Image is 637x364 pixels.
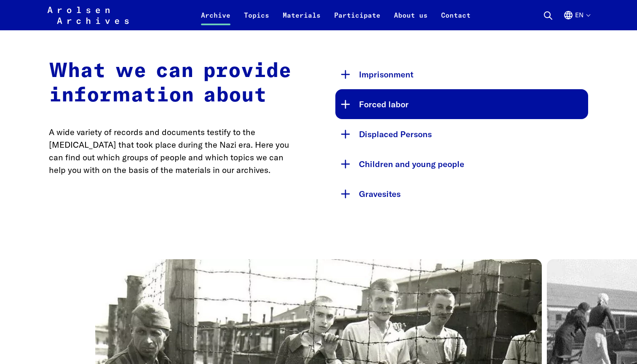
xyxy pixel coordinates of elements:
a: About us [387,10,434,30]
a: Materials [276,10,327,30]
a: Archive [194,10,237,30]
button: Gravesites [335,179,588,209]
button: Children and young people [335,149,588,179]
button: English, language selection [563,10,590,30]
button: Imprisonment [335,59,588,89]
nav: Primary [194,5,477,25]
a: Topics [237,10,276,30]
button: Displaced Persons [335,119,588,149]
button: Forced labor [335,89,588,119]
a: Contact [434,10,477,30]
a: Participate [327,10,387,30]
p: A wide variety of records and documents testify to the [MEDICAL_DATA] that took place during the ... [49,126,302,176]
strong: What we can provide information about [49,61,292,106]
